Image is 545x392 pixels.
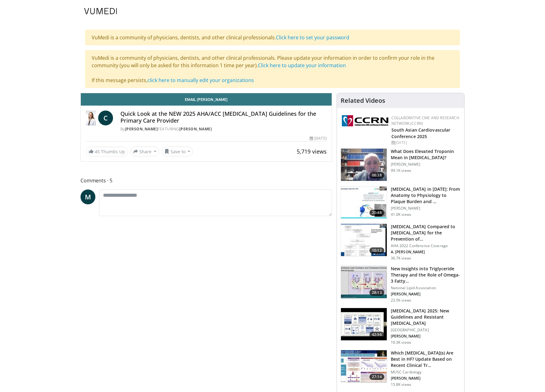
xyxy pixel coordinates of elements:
[120,126,327,132] div: By FEATURING
[391,350,460,368] h3: Which Diuretic(s) Are Best in HF? Update Based on Recent Clinical Trials
[391,148,460,161] h3: What Does Elevated Troponin Mean in [MEDICAL_DATA]?
[297,148,327,155] span: 5,719 views
[369,290,384,296] span: 28:13
[86,111,96,125] img: Dr. Catherine P. Benziger
[341,224,460,261] a: 10:12 [MEDICAL_DATA] Compared to [MEDICAL_DATA] for the Prevention of… AHA 2022 Conference Covera...
[125,126,158,132] a: [PERSON_NAME]
[342,115,388,126] img: a04ee3ba-8487-4636-b0fb-5e8d268f3737.png.150x105_q85_autocrop_double_scale_upscale_version-0.2.png
[369,332,384,338] span: 42:56
[391,370,460,375] p: MUSC Cardiology
[341,149,387,181] img: 98daf78a-1d22-4ebe-927e-10afe95ffd94.150x105_q85_crop-smart_upscale.jpg
[391,186,460,205] h3: Cardiac CT in 2023: From Anatomy to Physiology to Plaque Burden and Prevention
[391,292,460,297] p: R. Preston Mason
[341,266,460,303] a: 28:13 New Insights into Triglyceride Therapy and the Role of Omega-3 Fatty… National Lipid Associ...
[391,140,459,146] div: [DATE]
[391,162,460,167] p: [PERSON_NAME]
[391,376,460,381] p: Robert Mentz
[391,340,411,345] p: 16.3K views
[120,111,327,124] h4: Quick Look at the NEW 2025 AHA/ACC [MEDICAL_DATA] Guidelines for the Primary Care Provider
[86,147,128,156] a: 45 Thumbs Up
[341,148,460,181] a: 06:38 What Does Elevated Troponin Mean in [MEDICAL_DATA]? [PERSON_NAME] 99.1K views
[391,308,460,326] h3: [MEDICAL_DATA] 2025: New Guidelines and Resistant [MEDICAL_DATA]
[341,186,460,219] a: 20:48 [MEDICAL_DATA] in [DATE]: From Anatomy to Physiology to Plaque Burden and … [PERSON_NAME] 4...
[391,334,460,339] p: Keith Ferdinand
[258,62,346,69] a: Click here to update your information
[310,136,326,141] div: [DATE]
[341,308,460,345] a: 42:56 [MEDICAL_DATA] 2025: New Guidelines and Resistant [MEDICAL_DATA] [GEOGRAPHIC_DATA] [PERSON_...
[81,93,332,106] a: Email [PERSON_NAME]
[391,127,451,139] a: South Asian Cardiovascular Conference 2025
[391,328,460,333] p: [GEOGRAPHIC_DATA]
[130,146,159,156] button: Share
[341,350,387,382] img: dc76ff08-18a3-4688-bab3-3b82df187678.150x105_q85_crop-smart_upscale.jpg
[98,111,113,125] a: C
[391,256,411,261] p: 36.7K views
[391,212,411,217] p: 41.0K views
[391,115,459,126] a: Collaborative CME and Research Network (CCRN)
[391,206,460,211] p: [PERSON_NAME]
[391,168,411,173] p: 99.1K views
[391,285,460,290] p: National Lipid Association
[391,298,411,303] p: 23.5K views
[341,97,385,104] h4: Related Videos
[341,266,387,298] img: 45ea033d-f728-4586-a1ce-38957b05c09e.150x105_q85_crop-smart_upscale.jpg
[369,374,384,380] span: 27:14
[391,250,460,255] p: Areef Ishani
[341,186,387,219] img: 823da73b-7a00-425d-bb7f-45c8b03b10c3.150x105_q85_crop-smart_upscale.jpg
[341,224,387,256] img: 7c0f9b53-1609-4588-8498-7cac8464d722.150x105_q85_crop-smart_upscale.jpg
[391,224,460,242] h3: Chlorthalidone Compared to Hydrochlorothiazide for the Prevention of Cardiovascular Events in Pat...
[84,8,117,14] img: VuMedi Logo
[369,172,384,178] span: 06:38
[81,176,332,185] span: Comments 5
[85,30,460,45] div: VuMedi is a community of physicians, dentists, and other clinical professionals.
[95,149,100,155] span: 45
[162,146,193,156] button: Save to
[369,210,384,216] span: 20:48
[276,34,349,41] a: Click here to set your password
[85,50,460,88] div: VuMedi is a community of physicians, dentists, and other clinical professionals. Please update yo...
[81,189,95,204] a: M
[369,247,384,254] span: 10:12
[341,308,387,340] img: 280bcb39-0f4e-42eb-9c44-b41b9262a277.150x105_q85_crop-smart_upscale.jpg
[341,350,460,387] a: 27:14 Which [MEDICAL_DATA](s) Are Best in HF? Update Based on Recent Clinical Tr… MUSC Cardiology...
[391,243,460,248] p: AHA 2022 Conference Coverage
[391,382,411,387] p: 15.8K views
[179,126,212,132] a: [PERSON_NAME]
[147,77,254,84] a: click here to manually edit your organizations
[391,266,460,284] h3: New Insights into Triglyceride Therapy and the Role of Omega-3 Fatty Acids in Reducing Cardiovasc...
